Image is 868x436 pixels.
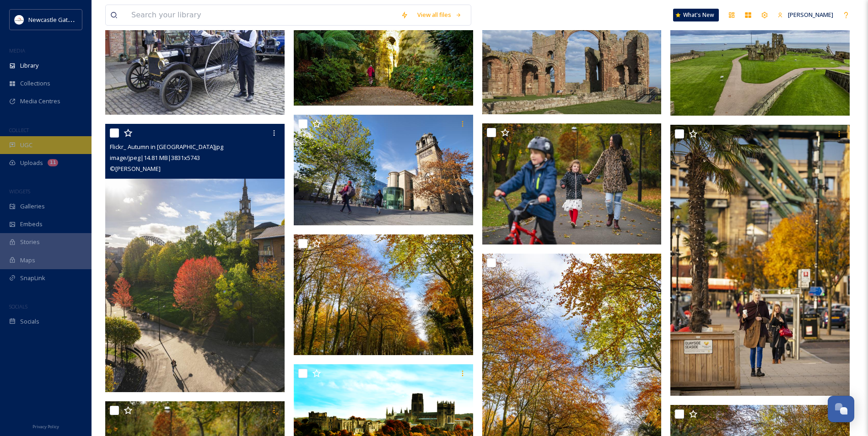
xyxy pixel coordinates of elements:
[48,159,58,166] div: 11
[20,317,39,326] span: Socials
[32,420,59,431] a: Privacy Policy
[294,115,473,225] img: Flickr_Laing Art Gallery Autumn.jpg
[670,125,852,396] img: _A7R3741-Edit.jpg
[20,256,35,265] span: Maps
[482,123,663,244] img: Flickr_ Family time in Leazes Park Newcastle.jpg
[15,15,24,24] img: DqD9wEUd_400x400.jpg
[28,15,113,24] span: Newcastle Gateshead Initiative
[110,165,161,173] span: © [PERSON_NAME]
[20,141,32,149] span: UGC
[127,5,396,25] input: Search your library
[413,6,466,24] a: View all files
[9,47,25,54] span: MEDIA
[20,202,45,211] span: Galleries
[110,154,200,162] span: image/jpeg | 14.81 MB | 3831 x 5743
[20,274,45,282] span: SnapLink
[9,303,27,310] span: SOCIALS
[788,11,833,19] span: [PERSON_NAME]
[20,220,43,229] span: Embeds
[20,61,38,70] span: Library
[673,9,719,21] a: What's New
[9,127,29,133] span: COLLECT
[9,188,30,195] span: WIDGETS
[20,97,60,106] span: Media Centres
[773,6,838,24] a: [PERSON_NAME]
[110,143,223,151] span: Flickr_ Autumn in [GEOGRAPHIC_DATA]jpg
[105,124,285,392] img: Flickr_ Autumn in NewcastleGateshead.jpg
[828,396,854,422] button: Open Chat
[20,238,40,246] span: Stories
[20,159,43,167] span: Uploads
[20,79,50,88] span: Collections
[32,424,59,430] span: Privacy Policy
[294,234,475,355] img: 004 Craster.JPG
